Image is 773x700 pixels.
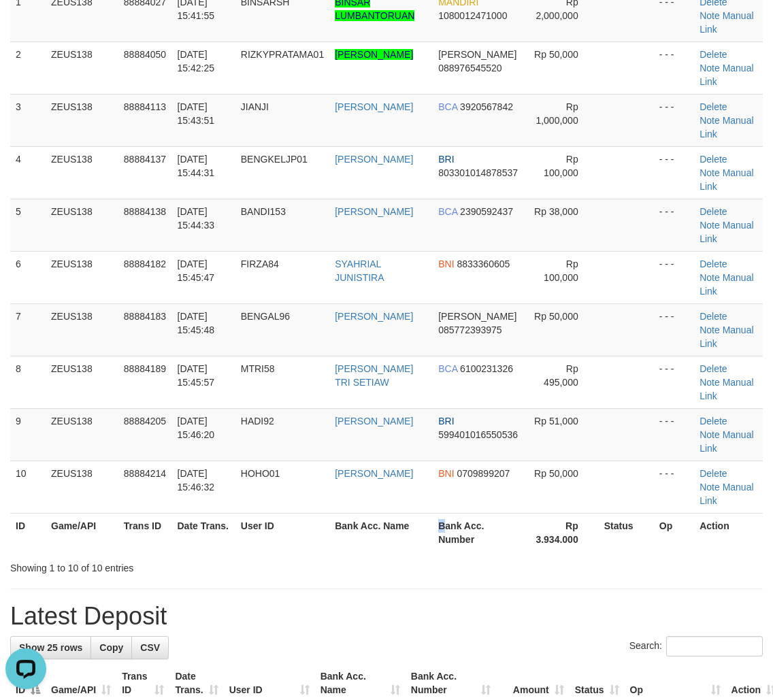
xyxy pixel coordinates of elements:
span: BCA [438,101,457,112]
td: ZEUS138 [46,356,118,408]
input: Search: [666,636,763,656]
label: Search: [629,636,763,656]
span: BNI [438,468,454,479]
span: BCA [438,363,457,374]
span: JIANJI [241,101,269,112]
a: [PERSON_NAME] [335,468,413,479]
span: 88884113 [124,101,166,112]
a: Manual Link [700,115,753,139]
span: [DATE] 15:44:31 [178,154,215,178]
span: Copy 6100231326 to clipboard [460,363,513,374]
a: Delete [700,311,727,322]
a: Delete [700,154,727,165]
a: Note [700,167,720,178]
a: Note [700,429,720,440]
span: Copy 0709899207 to clipboard [457,468,510,479]
a: [PERSON_NAME] [335,311,413,322]
th: Op [654,513,694,552]
td: ZEUS138 [46,94,118,146]
span: 88884138 [124,206,166,217]
span: Copy 3920567842 to clipboard [460,101,513,112]
td: - - - [654,94,694,146]
span: BRI [438,416,454,427]
th: Bank Acc. Name [329,513,433,552]
span: MTRI58 [241,363,275,374]
a: Note [700,377,720,388]
span: Copy 2390592437 to clipboard [460,206,513,217]
span: Copy 088976545520 to clipboard [438,63,501,73]
td: 4 [10,146,46,199]
td: 7 [10,303,46,356]
span: Rp 100,000 [544,259,578,283]
span: Rp 100,000 [544,154,578,178]
a: Note [700,10,720,21]
a: [PERSON_NAME] [335,49,413,60]
span: Copy 8833360605 to clipboard [457,259,510,269]
th: ID [10,513,46,552]
a: Note [700,272,720,283]
span: BCA [438,206,457,217]
a: Delete [700,259,727,269]
span: Rp 50,000 [534,49,578,60]
td: - - - [654,199,694,251]
span: 88884189 [124,363,166,374]
td: - - - [654,461,694,513]
a: Manual Link [700,63,753,87]
a: Note [700,220,720,231]
span: [DATE] 15:46:20 [178,416,215,440]
td: - - - [654,356,694,408]
a: Manual Link [700,482,753,506]
button: Open LiveChat chat widget [5,5,46,46]
th: User ID [235,513,329,552]
span: 88884183 [124,311,166,322]
span: HOHO01 [241,468,280,479]
td: 6 [10,251,46,303]
a: Manual Link [700,377,753,401]
th: Rp 3.934.000 [525,513,599,552]
span: 88884214 [124,468,166,479]
a: [PERSON_NAME] [335,101,413,112]
td: 5 [10,199,46,251]
a: [PERSON_NAME] TRI SETIAW [335,363,413,388]
span: 88884205 [124,416,166,427]
h1: Latest Deposit [10,603,763,630]
td: ZEUS138 [46,461,118,513]
th: Game/API [46,513,118,552]
span: [PERSON_NAME] [438,49,516,60]
span: Copy 085772393975 to clipboard [438,324,501,335]
td: 8 [10,356,46,408]
a: Manual Link [700,324,753,349]
a: Manual Link [700,167,753,192]
a: Note [700,63,720,73]
span: BENGKELJP01 [241,154,308,165]
a: Delete [700,363,727,374]
td: 9 [10,408,46,461]
td: - - - [654,303,694,356]
span: BENGAL96 [241,311,290,322]
span: Rp 51,000 [534,416,578,427]
td: - - - [654,408,694,461]
span: [DATE] 15:45:47 [178,259,215,283]
a: Copy [91,636,132,659]
span: Rp 50,000 [534,311,578,322]
a: CSV [131,636,169,659]
div: Showing 1 to 10 of 10 entries [10,556,312,575]
span: Rp 495,000 [544,363,578,388]
a: Manual Link [700,429,753,454]
td: ZEUS138 [46,199,118,251]
span: Copy [99,642,123,653]
span: [DATE] 15:44:33 [178,206,215,231]
td: 3 [10,94,46,146]
td: ZEUS138 [46,408,118,461]
td: ZEUS138 [46,41,118,94]
td: - - - [654,251,694,303]
a: Delete [700,49,727,60]
span: [DATE] 15:42:25 [178,49,215,73]
a: Manual Link [700,272,753,297]
th: Date Trans. [172,513,235,552]
td: - - - [654,146,694,199]
span: [DATE] 15:43:51 [178,101,215,126]
a: Manual Link [700,10,753,35]
span: 88884137 [124,154,166,165]
span: FIRZA84 [241,259,279,269]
